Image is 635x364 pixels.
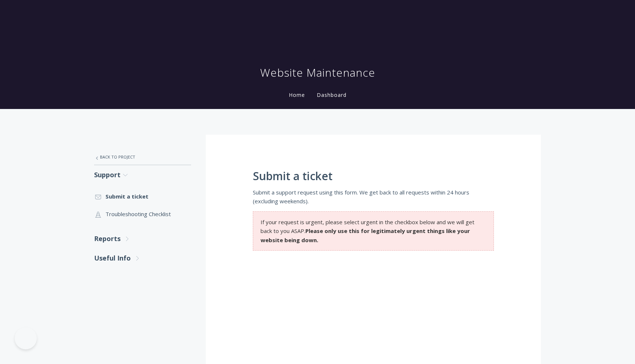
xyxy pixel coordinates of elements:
a: Home [287,91,306,98]
a: Reports [94,229,191,248]
h1: Submit a ticket [253,170,494,182]
a: Submit a ticket [94,188,191,205]
h1: Website Maintenance [260,65,375,80]
p: Submit a support request using this form. We get back to all requests within 24 hours (excluding ... [253,188,494,206]
section: If your request is urgent, please select urgent in the checkbox below and we will get back to you... [253,211,494,251]
a: Troubleshooting Checklist [94,205,191,223]
a: Dashboard [315,91,348,98]
a: Useful Info [94,248,191,268]
a: Back to Project [94,149,191,165]
a: Support [94,165,191,185]
iframe: Toggle Customer Support [15,327,37,349]
strong: Please only use this for legitimately urgent things like your website being down. [261,227,470,243]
